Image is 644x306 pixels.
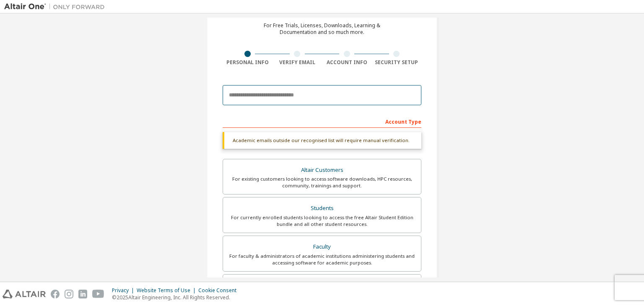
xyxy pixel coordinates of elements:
[51,290,60,298] img: facebook.svg
[322,59,372,66] div: Account Info
[3,290,46,298] img: altair_logo.svg
[223,132,421,149] div: Academic emails outside our recognised list will require manual verification.
[223,59,273,66] div: Personal Info
[264,22,380,36] div: For Free Trials, Licenses, Downloads, Learning & Documentation and so much more.
[92,290,104,298] img: youtube.svg
[198,287,241,294] div: Cookie Consent
[137,287,198,294] div: Website Terms of Use
[112,287,137,294] div: Privacy
[228,241,416,253] div: Faculty
[228,164,416,176] div: Altair Customers
[273,59,322,66] div: Verify Email
[228,176,416,189] div: For existing customers looking to access software downloads, HPC resources, community, trainings ...
[372,59,422,66] div: Security Setup
[223,114,421,128] div: Account Type
[228,253,416,266] div: For faculty & administrators of academic institutions administering students and accessing softwa...
[228,202,416,214] div: Students
[112,294,241,301] p: © 2025 Altair Engineering, Inc. All Rights Reserved.
[4,3,109,11] img: Altair One
[65,290,73,298] img: instagram.svg
[228,214,416,228] div: For currently enrolled students looking to access the free Altair Student Edition bundle and all ...
[78,290,87,298] img: linkedin.svg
